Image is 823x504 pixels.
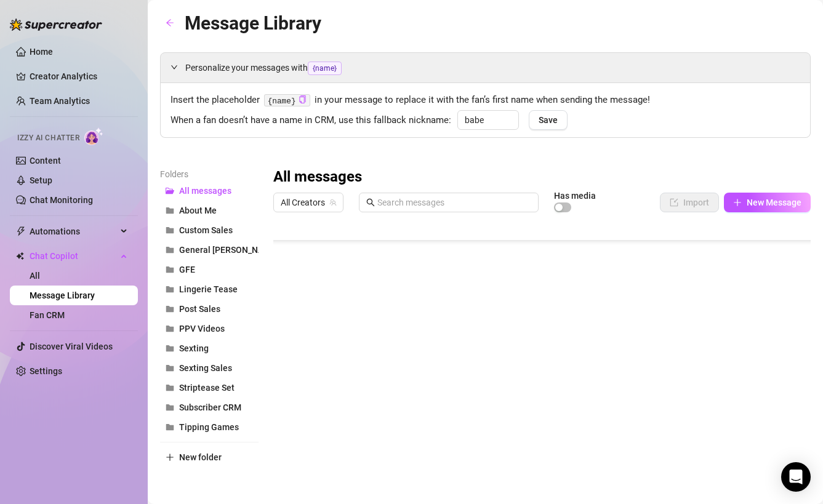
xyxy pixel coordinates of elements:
[160,299,259,319] button: Post Sales
[264,94,310,107] code: {name}
[30,271,40,281] a: All
[166,226,174,234] span: folder
[166,285,174,294] span: folder
[179,186,231,196] span: All messages
[160,319,259,338] button: PPV Videos
[179,422,239,432] span: Tipping Games
[166,453,174,462] span: plus
[179,363,232,373] span: Sexting Sales
[30,222,117,241] span: Automations
[185,61,800,75] span: Personalize your messages with
[281,193,336,212] span: All Creators
[30,342,113,351] a: Discover Viral Videos
[179,383,235,393] span: Striptease Set
[179,304,220,314] span: Post Sales
[179,225,233,235] span: Custom Sales
[84,127,103,145] img: AI Chatter
[160,279,259,299] button: Lingerie Tease
[166,324,174,333] span: folder
[377,196,531,209] input: Search messages
[299,95,307,103] span: copy
[185,9,321,38] article: Message Library
[160,201,259,220] button: About Me
[166,305,174,313] span: folder
[308,62,342,75] span: {name}
[724,193,811,212] button: New Message
[30,246,117,266] span: Chat Copilot
[179,206,217,215] span: About Me
[166,206,174,215] span: folder
[30,156,61,166] a: Content
[166,246,174,254] span: folder
[30,47,53,57] a: Home
[160,338,259,358] button: Sexting
[160,240,259,260] button: General [PERSON_NAME]
[160,181,259,201] button: All messages
[30,310,65,320] a: Fan CRM
[166,18,174,27] span: arrow-left
[329,199,337,206] span: team
[273,167,362,187] h3: All messages
[160,447,259,467] button: New folder
[733,198,742,207] span: plus
[179,343,209,353] span: Sexting
[160,260,259,279] button: GFE
[366,198,375,207] span: search
[160,417,259,437] button: Tipping Games
[166,383,174,392] span: folder
[30,366,62,376] a: Settings
[166,265,174,274] span: folder
[539,115,558,125] span: Save
[299,95,307,105] button: Click to Copy
[30,96,90,106] a: Team Analytics
[171,93,800,108] span: Insert the placeholder in your message to replace it with the fan’s first name when sending the m...
[30,175,52,185] a: Setup
[160,398,259,417] button: Subscriber CRM
[179,284,238,294] span: Lingerie Tease
[16,226,26,236] span: thunderbolt
[166,403,174,412] span: folder
[160,378,259,398] button: Striptease Set
[660,193,719,212] button: Import
[160,167,259,181] article: Folders
[171,63,178,71] span: expanded
[179,245,278,255] span: General [PERSON_NAME]
[179,265,195,274] span: GFE
[16,252,24,260] img: Chat Copilot
[554,192,596,199] article: Has media
[166,186,174,195] span: folder-open
[166,344,174,353] span: folder
[160,358,259,378] button: Sexting Sales
[171,113,451,128] span: When a fan doesn’t have a name in CRM, use this fallback nickname:
[529,110,568,130] button: Save
[747,198,801,207] span: New Message
[30,195,93,205] a: Chat Monitoring
[17,132,79,144] span: Izzy AI Chatter
[179,324,225,334] span: PPV Videos
[781,462,811,492] div: Open Intercom Messenger
[10,18,102,31] img: logo-BBDzfeDw.svg
[30,290,95,300] a: Message Library
[30,66,128,86] a: Creator Analytics
[161,53,810,82] div: Personalize your messages with{name}
[166,423,174,431] span: folder
[166,364,174,372] span: folder
[160,220,259,240] button: Custom Sales
[179,402,241,412] span: Subscriber CRM
[179,452,222,462] span: New folder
